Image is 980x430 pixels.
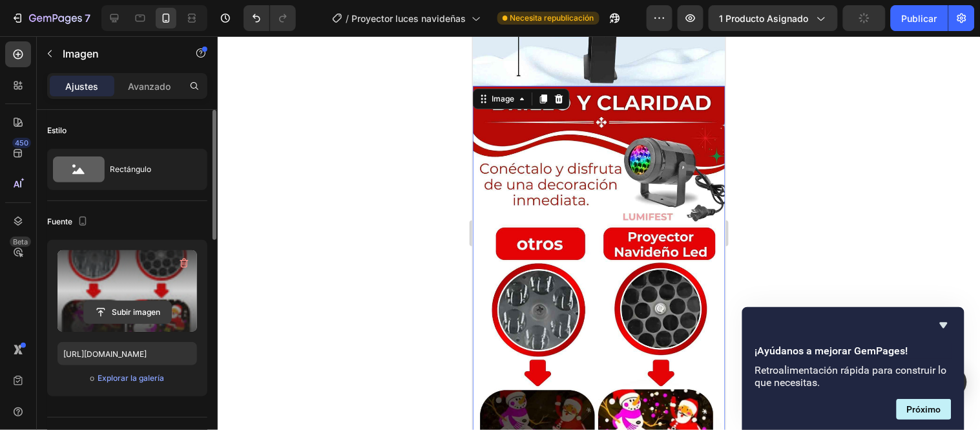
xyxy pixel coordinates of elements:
[346,13,349,24] font: /
[63,47,99,60] font: Imagen
[85,12,90,25] font: 7
[15,138,28,147] font: 450
[755,343,952,359] h2: ¡Ayúdanos a mejorar GemPages!
[902,13,937,24] font: Publicar
[98,373,164,383] font: Explorar la galería
[47,125,67,135] font: Estilo
[720,13,809,24] font: 1 producto asignado
[5,5,96,31] button: 7
[709,5,838,31] button: 1 producto asignado
[907,404,941,414] font: Próximo
[891,5,948,31] button: Publicar
[57,342,197,365] input: https://ejemplo.com/imagen.jpg
[473,36,725,430] iframe: Área de diseño
[897,399,952,420] button: Siguiente pregunta
[755,364,947,389] font: Retroalimentación rápida para construir lo que necesitas.
[97,372,165,385] button: Explorar la galería
[128,81,171,92] font: Avanzado
[66,81,99,92] font: Ajustes
[510,13,594,23] font: Necesita republicación
[13,237,28,246] font: Beta
[755,345,908,357] font: ¡Ayúdanos a mejorar GemPages!
[352,13,466,24] font: Proyector luces navideñas
[47,217,72,226] font: Fuente
[110,164,151,174] font: Rectángulo
[63,46,172,61] p: Imagen
[755,317,952,420] div: ¡Ayúdanos a mejorar GemPages!
[936,317,952,333] button: Ocultar encuesta
[244,5,296,31] div: Deshacer/Rehacer
[90,373,94,383] font: o
[83,301,172,324] button: Subir imagen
